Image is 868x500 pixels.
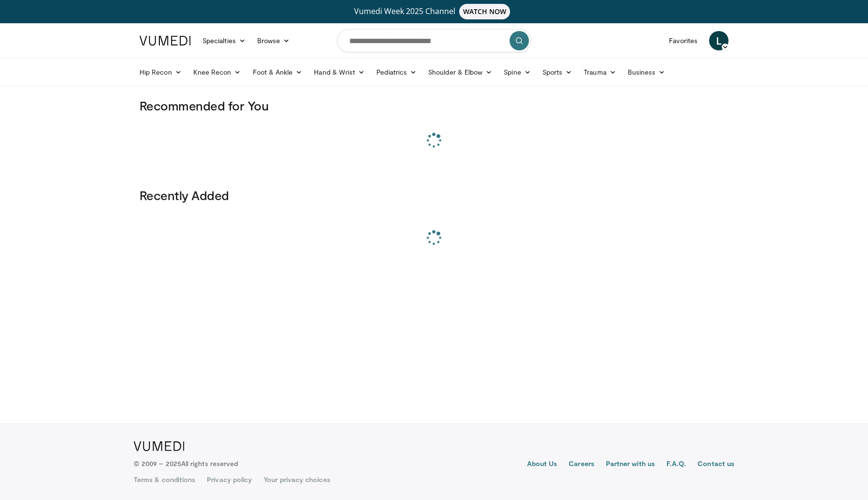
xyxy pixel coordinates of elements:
[337,29,531,52] input: Search topics, interventions
[139,187,728,203] h3: Recently Added
[251,31,296,50] a: Browse
[371,62,422,82] a: Pediatrics
[263,475,330,484] a: Your privacy choices
[578,62,622,82] a: Trauma
[569,459,594,470] a: Careers
[197,31,251,50] a: Specialties
[709,31,728,50] a: L
[134,459,238,469] p: © 2009 – 2025
[459,4,511,19] span: WATCH NOW
[666,459,686,470] a: F.A.Q.
[139,36,191,46] img: VuMedi Logo
[139,98,728,113] h3: Recommended for You
[134,475,195,484] a: Terms & conditions
[606,459,655,470] a: Partner with us
[537,62,578,82] a: Sports
[141,4,727,19] a: Vumedi Week 2025 ChannelWATCH NOW
[527,459,558,470] a: About Us
[187,62,247,82] a: Knee Recon
[422,62,498,82] a: Shoulder & Elbow
[134,62,187,82] a: Hip Recon
[207,475,252,484] a: Privacy policy
[663,31,703,50] a: Favorites
[308,62,371,82] a: Hand & Wrist
[498,62,536,82] a: Spine
[134,441,185,451] img: VuMedi Logo
[622,62,671,82] a: Business
[247,62,309,82] a: Foot & Ankle
[181,459,238,468] span: All rights reserved
[697,459,734,470] a: Contact us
